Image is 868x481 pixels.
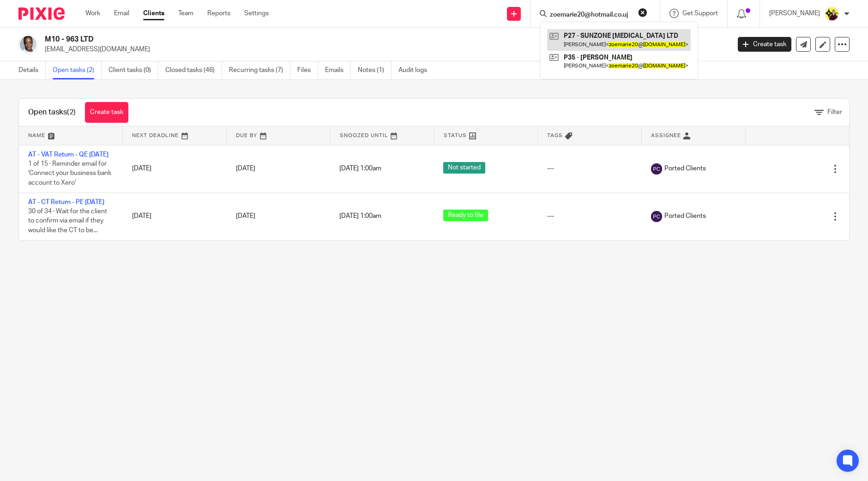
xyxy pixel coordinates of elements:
img: Tonia%20Miller%20(T'Nia).jpg [18,35,38,54]
span: (2) [67,108,76,116]
h1: Open tasks [28,108,76,117]
span: [DATE] 1:00am [339,213,381,220]
a: Details [18,61,46,79]
a: Team [178,9,193,18]
span: [DATE] [236,213,255,220]
a: Client tasks (0) [108,61,158,79]
img: Pixie [18,7,65,20]
span: Snoozed Until [340,133,388,138]
span: Tags [547,133,563,138]
img: svg%3E [651,163,662,174]
a: Create task [738,37,791,52]
span: [DATE] 1:00am [339,166,381,172]
div: --- [547,164,633,173]
a: Open tasks (2) [53,61,102,79]
a: AT - VAT Return - QE [DATE] [28,151,108,158]
a: Create task [85,102,128,123]
img: Megan-Starbridge.jpg [825,6,839,21]
div: --- [547,211,633,221]
a: Emails [325,61,351,79]
a: Audit logs [398,61,434,79]
p: [EMAIL_ADDRESS][DOMAIN_NAME] [45,45,724,54]
span: Ready to file [443,210,488,221]
td: [DATE] [123,192,227,240]
a: Reports [207,9,230,18]
a: Work [85,9,100,18]
h2: M10 - 963 LTD [45,35,588,44]
span: Get Support [682,10,718,17]
a: Notes (1) [358,61,392,79]
span: 30 of 34 · Wait for the client to confirm via email if they would like the CT to be... [28,208,107,234]
span: 1 of 15 · Reminder email for 'Connect your business bank account to Xero' [28,161,111,186]
p: [PERSON_NAME] [769,9,820,18]
span: Filter [827,109,842,115]
input: Search [549,11,632,19]
a: Files [297,61,318,79]
span: Not started [443,162,485,174]
a: AT - CT Return - PE [DATE] [28,199,104,205]
span: Status [444,133,467,138]
span: Ported Clients [664,164,706,173]
a: Clients [143,9,164,18]
span: [DATE] [236,165,255,172]
td: [DATE] [123,145,227,192]
a: Settings [244,9,269,18]
a: Recurring tasks (7) [229,61,290,79]
span: Ported Clients [664,211,706,221]
a: Email [114,9,129,18]
button: Clear [638,8,647,17]
img: svg%3E [651,211,662,222]
a: Closed tasks (46) [165,61,222,79]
